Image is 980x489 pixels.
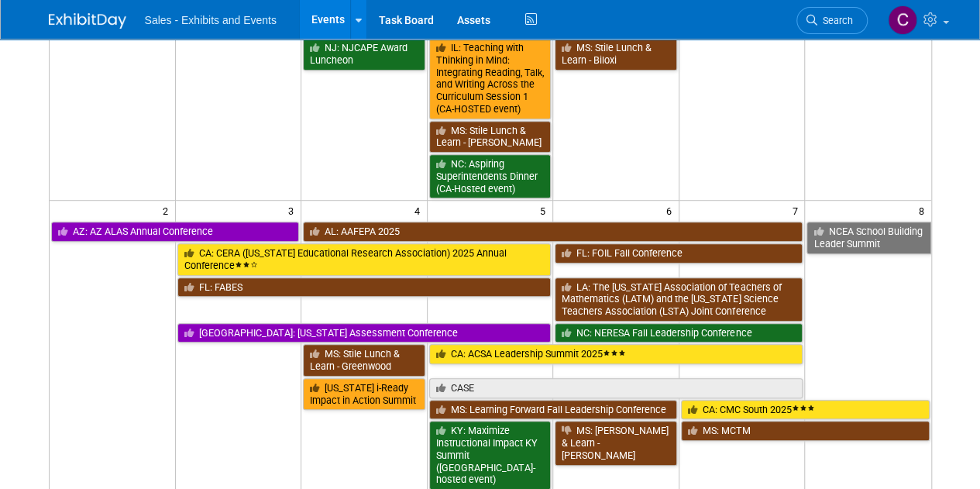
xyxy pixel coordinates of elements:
[555,277,803,322] a: LA: The [US_STATE] Association of Teachers of Mathematics (LATM) and the [US_STATE] Science Teach...
[429,344,803,364] a: CA: ACSA Leadership Summit 2025
[796,7,868,34] a: Search
[555,243,803,263] a: FL: FOIL Fall Conference
[888,5,917,35] img: Christine Lurz
[413,201,427,220] span: 4
[429,38,552,119] a: IL: Teaching with Thinking in Mind: Integrating Reading, Talk, and Writing Across the Curriculum ...
[145,14,277,26] span: Sales - Exhibits and Events
[555,323,803,343] a: NC: NERESA Fall Leadership Conference
[681,421,930,441] a: MS: MCTM
[303,378,425,410] a: [US_STATE] i-Ready Impact in Action Summit
[681,400,930,420] a: CA: CMC South 2025
[177,323,552,343] a: [GEOGRAPHIC_DATA]: [US_STATE] Assessment Conference
[303,38,425,70] a: NJ: NJCAPE Award Luncheon
[806,222,930,253] a: NCEA School Building Leader Summit
[177,243,552,275] a: CA: CERA ([US_STATE] Educational Research Association) 2025 Annual Conference
[790,201,804,220] span: 7
[49,13,126,29] img: ExhibitDay
[917,201,931,220] span: 8
[287,201,301,220] span: 3
[303,344,425,376] a: MS: Stile Lunch & Learn - Greenwood
[555,38,677,70] a: MS: Stile Lunch & Learn - Biloxi
[51,222,300,242] a: AZ: AZ ALAS Annual Conference
[177,277,552,298] a: FL: FABES
[817,15,853,26] span: Search
[429,154,552,198] a: NC: Aspiring Superintendents Dinner (CA-Hosted event)
[538,201,552,220] span: 5
[429,378,803,398] a: CASE
[429,400,677,420] a: MS: Learning Forward Fall Leadership Conference
[665,201,679,220] span: 6
[429,121,552,153] a: MS: Stile Lunch & Learn - [PERSON_NAME]
[161,201,175,220] span: 2
[555,421,677,465] a: MS: [PERSON_NAME] & Learn - [PERSON_NAME]
[303,222,803,242] a: AL: AAFEPA 2025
